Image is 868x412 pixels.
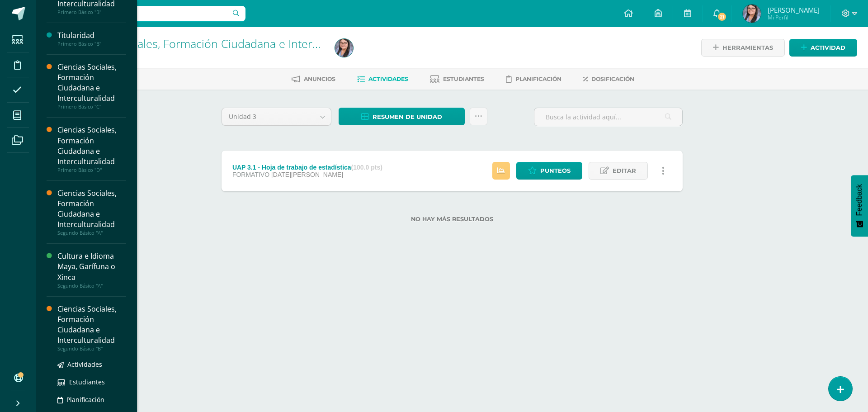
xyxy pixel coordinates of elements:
span: Actividades [368,76,408,82]
a: Actividades [357,72,408,86]
div: Primero Básico "B" [57,9,126,15]
strong: (100.0 pts) [351,164,382,171]
button: Feedback - Mostrar encuesta [851,175,868,237]
span: Actividad [811,39,845,56]
span: Mi Perfil [768,14,820,21]
a: Ciencias Sociales, Formación Ciudadana e InterculturalidadPrimero Básico "C" [57,62,126,110]
a: Planificación [506,72,561,86]
div: Ciencias Sociales, Formación Ciudadana e Interculturalidad [57,188,126,230]
a: Planificación [57,394,126,405]
a: Ciencias Sociales, Formación Ciudadana e InterculturalidadSegundo Básico "A" [57,188,126,236]
div: Primero Básico "D" [57,167,126,173]
a: Actividades [57,359,126,369]
span: [DATE][PERSON_NAME] [271,171,343,178]
a: Unidad 3 [222,108,331,125]
span: Unidad 3 [229,108,307,125]
a: Actividad [789,39,857,57]
a: Cultura e Idioma Maya, Garífuna o XincaSegundo Básico "A" [57,251,126,289]
div: Segundo Básico "A" [57,283,126,289]
div: Segundo Básico 'B' [71,50,324,58]
div: Cultura e Idioma Maya, Garífuna o Xinca [57,251,126,282]
a: Ciencias Sociales, Formación Ciudadana e InterculturalidadSegundo Básico "B" [57,304,126,352]
div: Segundo Básico "A" [57,230,126,236]
div: UAP 3.1 - Hoja de trabajo de estadística [232,164,382,171]
span: Actividades [67,360,102,369]
input: Busca la actividad aquí... [534,108,682,126]
a: Herramientas [701,39,785,57]
span: Planificación [66,395,104,404]
a: Ciencias Sociales, Formación Ciudadana e InterculturalidadPrimero Básico "D" [57,125,126,173]
input: Busca un usuario... [42,6,245,21]
h1: Ciencias Sociales, Formación Ciudadana e Interculturalidad [71,37,324,50]
span: 21 [717,12,727,22]
span: Editar [613,162,636,179]
div: Ciencias Sociales, Formación Ciudadana e Interculturalidad [57,125,126,166]
span: Planificación [515,76,561,82]
div: Ciencias Sociales, Formación Ciudadana e Interculturalidad [57,304,126,346]
div: Segundo Básico "B" [57,346,126,352]
span: FORMATIVO [232,171,269,178]
span: [PERSON_NAME] [768,5,820,14]
a: TitularidadPrimero Básico "B" [57,30,126,47]
span: Dosificación [591,76,634,82]
span: Estudiantes [69,378,105,386]
div: Primero Básico "C" [57,104,126,110]
img: 3701f0f65ae97d53f8a63a338b37df93.png [335,39,353,57]
div: Titularidad [57,30,126,41]
span: Resumen de unidad [373,109,442,125]
span: Feedback [855,184,863,216]
a: Dosificación [583,72,634,86]
span: Estudiantes [443,76,484,82]
a: Ciencias Sociales, Formación Ciudadana e Interculturalidad [71,36,373,51]
a: Resumen de unidad [339,108,465,125]
span: Anuncios [304,76,335,82]
a: Punteos [516,162,582,180]
span: Punteos [540,162,571,179]
div: Ciencias Sociales, Formación Ciudadana e Interculturalidad [57,62,126,104]
span: Herramientas [722,39,773,56]
div: Primero Básico "B" [57,41,126,47]
a: Estudiantes [57,377,126,387]
a: Estudiantes [430,72,484,86]
a: Anuncios [292,72,335,86]
img: 3701f0f65ae97d53f8a63a338b37df93.png [743,5,761,23]
label: No hay más resultados [222,216,683,223]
